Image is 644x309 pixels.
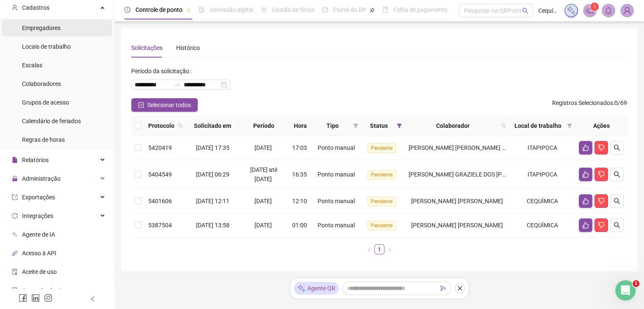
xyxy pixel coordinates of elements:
[12,5,18,11] span: user-add
[148,222,172,229] span: 5387504
[582,198,589,204] span: like
[598,171,605,178] span: dislike
[12,269,18,275] span: audit
[292,198,307,204] span: 12:10
[567,6,576,15] img: sparkle-icon.fc2bf0ac1784a2077858766a79e2daf3.svg
[387,247,392,252] span: right
[148,121,174,130] span: Protocolo
[148,171,172,178] span: 5404549
[22,250,56,257] span: Acesso à API
[22,136,65,143] span: Regras de horas
[586,7,594,14] span: notification
[395,119,404,132] span: filter
[633,280,639,287] span: 1
[90,296,96,302] span: left
[31,294,40,302] span: linkedin
[579,121,624,130] div: Ações
[393,6,448,13] span: Folha de pagamento
[315,121,349,130] span: Tipo
[294,282,339,295] div: Agente QR
[196,144,229,151] span: [DATE] 17:35
[370,8,375,13] span: pushpin
[19,294,27,302] span: facebook
[176,43,200,52] div: Histórico
[552,99,613,106] span: Registros Selecionados
[501,123,506,128] span: search
[364,244,374,254] button: left
[12,287,18,293] span: solution
[318,222,355,229] span: Ponto manual
[582,222,589,229] span: like
[590,3,599,11] sup: 1
[621,4,633,17] img: 90865
[538,6,559,15] span: Cequímica
[22,268,57,275] span: Aceite de uso
[22,194,55,201] span: Exportações
[499,119,508,132] span: search
[178,123,183,128] span: search
[582,144,589,151] span: like
[382,7,388,13] span: book
[239,116,288,136] th: Período
[148,198,172,204] span: 5401606
[318,198,355,204] span: Ponto manual
[12,194,18,200] span: export
[196,222,229,229] span: [DATE] 13:58
[351,119,360,132] span: filter
[22,4,50,11] span: Cadastros
[124,7,130,13] span: clock-circle
[22,212,53,219] span: Integrações
[593,4,596,10] span: 1
[22,287,66,294] span: Atestado técnico
[614,144,620,151] span: search
[567,123,572,128] span: filter
[250,166,277,182] span: [DATE] até [DATE]
[552,98,627,112] span: : 0 / 69
[365,121,393,130] span: Status
[411,222,503,229] span: [PERSON_NAME] [PERSON_NAME]
[196,198,229,204] span: [DATE] 12:11
[210,6,253,13] span: Admissão digital
[333,6,366,13] span: Painel do DP
[199,7,205,13] span: file-done
[174,81,180,88] span: to
[318,144,355,151] span: Ponto manual
[22,25,61,31] span: Empregadores
[409,121,498,130] span: Colaborador
[598,198,605,204] span: dislike
[131,43,163,52] div: Solicitações
[288,116,312,136] th: Hora
[135,6,182,13] span: Controle de ponto
[261,7,267,13] span: sun
[565,119,574,132] span: filter
[148,144,172,151] span: 5420419
[196,171,229,178] span: [DATE] 06:29
[397,123,402,128] span: filter
[384,244,395,254] li: Próxima página
[22,43,71,50] span: Locais de trabalho
[22,231,55,238] span: Agente de IA
[509,136,575,160] td: ITAPIPOCA
[598,222,605,229] span: dislike
[22,62,42,69] span: Escalas
[614,198,620,204] span: search
[22,157,49,163] span: Relatórios
[131,98,198,112] button: Selecionar todos
[457,285,463,291] span: close
[598,144,605,151] span: dislike
[254,144,272,151] span: [DATE]
[522,8,528,14] span: search
[44,294,53,302] span: instagram
[174,81,180,88] span: swap-right
[186,116,239,136] th: Solicitado em
[509,213,575,237] td: CEQUÍMICA
[186,8,191,13] span: pushpin
[411,198,503,204] span: [PERSON_NAME] [PERSON_NAME]
[615,280,636,301] iframe: Intercom live chat
[272,6,315,13] span: Gestão de férias
[254,222,272,229] span: [DATE]
[22,80,61,87] span: Colaboradores
[409,171,542,178] span: [PERSON_NAME] GRAZIELE DOS [PERSON_NAME]
[368,221,396,230] span: Pendente
[368,197,396,206] span: Pendente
